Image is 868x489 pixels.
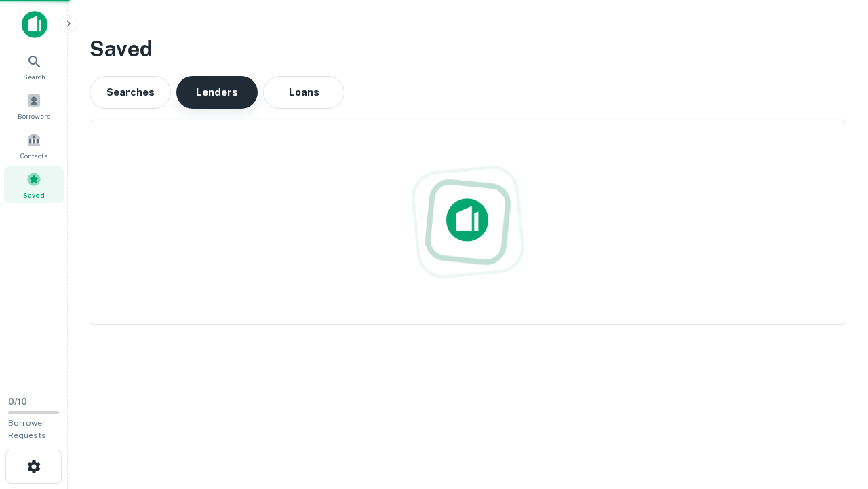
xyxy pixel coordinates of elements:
button: Lenders [176,76,258,109]
span: 0 / 10 [8,397,27,407]
img: capitalize-icon.png [22,11,47,38]
span: Saved [23,189,45,200]
a: Saved [4,166,64,203]
button: Loans [263,76,344,109]
span: Contacts [20,150,47,161]
span: Borrower Requests [8,418,46,440]
a: Search [4,48,64,85]
span: Borrowers [18,111,50,122]
h3: Saved [90,33,846,65]
a: Contacts [4,127,64,164]
iframe: Chat Widget [800,380,868,446]
a: Borrowers [4,88,64,124]
button: Searches [90,76,171,109]
span: Search [23,71,45,82]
